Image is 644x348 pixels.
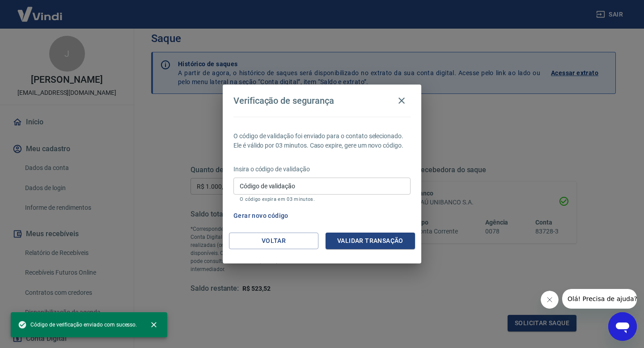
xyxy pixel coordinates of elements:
span: Código de verificação enviado com sucesso. [18,320,137,329]
span: Olá! Precisa de ajuda? [5,6,75,13]
p: O código de validação foi enviado para o contato selecionado. Ele é válido por 03 minutos. Caso e... [233,132,411,150]
button: close [144,315,164,335]
p: Insira o código de validação [233,165,411,174]
button: Gerar novo código [230,208,292,224]
iframe: Button to launch messaging window [608,312,637,341]
button: Validar transação [326,233,415,249]
p: O código expira em 03 minutos. [240,196,404,202]
button: Voltar [229,233,318,249]
h4: Verificação de segurança [233,95,334,106]
iframe: Close message [541,291,559,309]
iframe: Message from company [562,289,637,309]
